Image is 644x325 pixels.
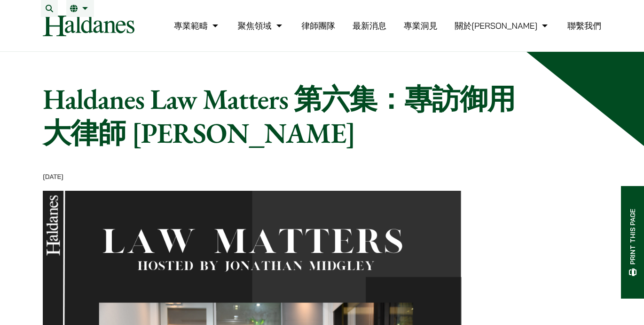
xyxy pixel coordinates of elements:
a: 專業洞見 [404,20,438,31]
a: 律師團隊 [301,20,335,31]
a: 關於何敦 [455,20,550,31]
img: Logo of Haldanes [43,15,134,36]
time: [DATE] [43,172,63,181]
h1: Haldanes Law Matters 第六集：專訪御用大律師 [PERSON_NAME] [43,82,531,150]
a: 聚焦領域 [238,20,284,31]
a: 聯繫我們 [567,20,601,31]
a: 最新消息 [353,20,386,31]
a: 專業範疇 [174,20,220,31]
a: 繁 [70,5,90,12]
